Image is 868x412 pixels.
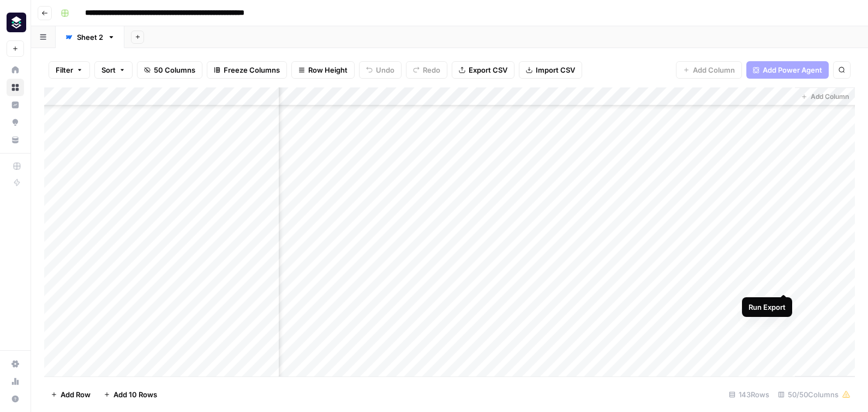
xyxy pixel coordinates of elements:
button: Add 10 Rows [97,386,164,403]
span: Add 10 Rows [113,389,157,400]
span: Sort [101,64,116,75]
span: Add Row [61,389,91,400]
button: Help + Support [7,390,24,408]
span: Export CSV [469,64,507,75]
div: Sheet 2 [77,32,103,43]
span: Add Column [811,92,849,102]
button: Export CSV [452,61,514,79]
button: Add Power Agent [746,61,829,79]
span: Undo [376,64,394,75]
button: Add Row [44,386,97,403]
a: Insights [7,96,24,114]
button: Workspace: Platformengineering.org [7,9,24,36]
a: Settings [7,355,24,373]
span: Redo [423,64,440,75]
span: 50 Columns [154,64,195,75]
span: Row Height [308,64,348,75]
span: Add Power Agent [763,64,822,75]
button: Filter [49,61,90,79]
button: Add Column [797,90,853,104]
a: Home [7,61,24,79]
span: Add Column [693,64,735,75]
button: Add Column [676,61,742,79]
span: Import CSV [536,64,575,75]
div: 50/50 Columns [774,386,855,403]
button: Import CSV [519,61,582,79]
a: Browse [7,79,24,96]
button: Sort [94,61,133,79]
button: Undo [359,61,402,79]
button: Redo [406,61,447,79]
button: Row Height [291,61,355,79]
img: Platformengineering.org Logo [7,13,26,32]
span: Filter [56,64,73,75]
button: Freeze Columns [207,61,287,79]
a: Your Data [7,131,24,149]
div: 143 Rows [725,386,774,403]
span: Freeze Columns [224,64,280,75]
a: Usage [7,373,24,390]
button: 50 Columns [137,61,202,79]
div: Run Export [749,302,786,313]
a: Opportunities [7,114,24,131]
a: Sheet 2 [56,26,124,48]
